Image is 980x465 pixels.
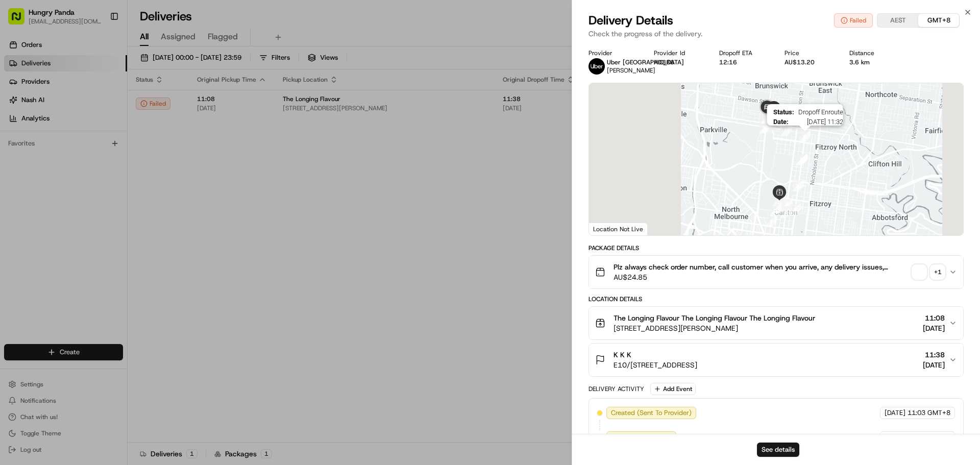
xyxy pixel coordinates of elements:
[849,49,898,57] div: Distance
[589,223,648,235] div: Location Not Live
[773,195,785,206] div: 5
[792,118,843,126] span: [DATE] 11:32
[10,176,27,192] img: Asif Zaman Khan
[614,323,815,333] span: [STREET_ADDRESS][PERSON_NAME]
[85,186,88,194] span: •
[589,307,963,339] button: The Longing Flavour The Longing Flavour The Longing Flavour[STREET_ADDRESS][PERSON_NAME]11:08[DATE]
[923,313,945,323] span: 11:08
[589,256,963,288] button: Plz always check order number, call customer when you arrive, any delivery issues, Contact WhatsA...
[849,58,898,66] div: 3.6 km
[174,101,186,113] button: Start new chat
[908,408,950,418] span: 11:03 GMT+8
[86,229,94,237] div: 💻
[614,262,908,272] span: Plz always check order number, call customer when you arrive, any delivery issues, Contact WhatsA...
[589,385,644,393] div: Delivery Activity
[46,108,140,116] div: We're available if you need us!
[82,224,168,242] a: 💻API Documentation
[650,383,696,395] button: Add Event
[923,323,945,333] span: [DATE]
[614,313,815,323] span: The Longing Flavour The Longing Flavour The Longing Flavour
[589,49,638,57] div: Provider
[20,228,78,238] span: Knowledge Base
[589,244,964,252] div: Package Details
[797,154,808,165] div: 12
[589,12,673,29] span: Delivery Details
[923,360,945,370] span: [DATE]
[885,408,905,418] span: [DATE]
[589,344,963,376] button: K K KE10/[STREET_ADDRESS]11:38[DATE]
[781,206,792,217] div: 8
[798,108,843,116] span: Dropoff Enroute
[614,350,631,360] span: K K K
[607,66,655,75] span: [PERSON_NAME]
[10,229,18,237] div: 📗
[6,224,82,242] a: 📗Knowledge Base
[654,49,703,57] div: Provider Id
[885,433,905,442] span: [DATE]
[761,122,772,133] div: 15
[611,408,692,418] span: Created (Sent To Provider)
[908,433,950,442] span: 11:03 GMT+8
[611,433,672,442] span: Not Assigned Driver
[834,13,873,28] button: Failed
[796,154,807,165] div: 11
[10,133,65,141] div: Past conversations
[589,58,605,75] img: uber-new-logo.jpeg
[773,108,794,116] span: Status :
[21,97,40,116] img: 1727276513143-84d647e1-66c0-4f92-a045-3c9f9f5dfd92
[719,58,768,66] div: 12:16
[799,131,811,142] div: 13
[96,228,164,238] span: API Documentation
[607,58,684,66] span: Uber [GEOGRAPHIC_DATA]
[614,360,697,370] span: E10/[STREET_ADDRESS]
[589,295,964,303] div: Location Details
[912,265,945,279] button: +1
[158,131,186,143] button: See all
[39,158,63,166] span: 8月15日
[654,58,674,66] button: A0886
[759,122,771,133] div: 16
[72,253,124,261] a: Powered byPylon
[46,97,167,108] div: Start new chat
[773,118,788,126] span: Date :
[781,125,792,136] div: 14
[930,265,945,279] div: + 1
[20,186,29,194] img: 1736555255976-a54dd68f-1ca7-489b-9aae-adbdc363a1c4
[757,443,799,457] button: See details
[918,14,959,27] button: GMT+8
[102,253,124,261] span: Pylon
[27,66,168,77] input: Clear
[781,199,793,210] div: 7
[785,49,834,57] div: Price
[923,350,945,360] span: 11:38
[34,158,37,166] span: •
[589,29,964,39] p: Check the progress of the delivery.
[10,10,31,31] img: Nash
[766,216,777,227] div: 1
[776,198,788,209] div: 6
[614,272,908,282] span: AU$24.85
[10,41,186,57] p: Welcome 👋
[762,112,773,124] div: 27
[785,58,834,66] div: AU$13.20
[790,204,801,215] div: 9
[719,49,768,57] div: Dropoff ETA
[793,180,804,191] div: 10
[90,186,110,194] span: 8月7日
[770,205,781,216] div: 2
[32,186,83,194] span: [PERSON_NAME]
[10,97,29,116] img: 1736555255976-a54dd68f-1ca7-489b-9aae-adbdc363a1c4
[877,14,918,27] button: AEST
